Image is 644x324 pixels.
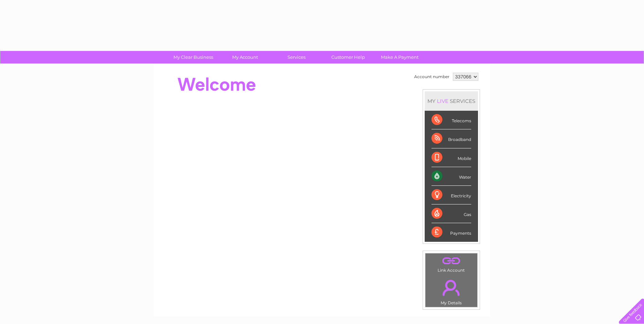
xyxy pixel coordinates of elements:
td: My Details [425,274,478,307]
a: Customer Help [320,51,376,64]
a: Services [269,51,325,64]
div: Mobile [431,148,471,167]
div: Electricity [431,186,471,204]
div: MY SERVICES [425,91,478,111]
div: Water [431,167,471,186]
td: Account number [412,71,451,83]
a: . [427,276,476,300]
div: Telecoms [431,111,471,129]
a: My Account [217,51,273,64]
a: . [427,255,476,267]
div: Payments [431,223,471,241]
div: Gas [431,204,471,223]
div: Broadband [431,129,471,148]
a: My Clear Business [165,51,221,64]
div: LIVE [436,98,450,104]
a: Make A Payment [372,51,428,64]
td: Link Account [425,253,478,274]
